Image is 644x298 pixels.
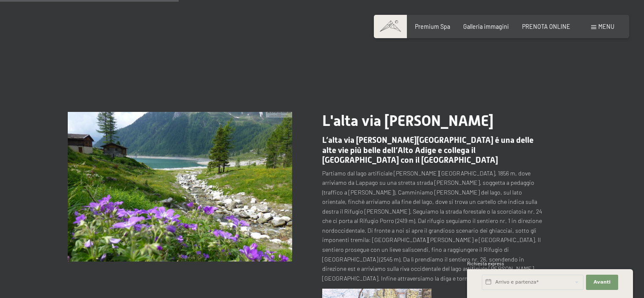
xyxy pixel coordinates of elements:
[322,169,547,283] p: Partiamo dal lago artificiale [PERSON_NAME][GEOGRAPHIC_DATA], 1856 m, dove arriviamo da Lappago s...
[594,279,611,286] span: Avanti
[240,169,304,178] span: Consenso marketing*
[415,23,450,30] a: Premium Spa
[467,261,504,266] span: Richiesta express
[586,275,618,290] button: Avanti
[466,280,468,286] span: 1
[322,135,533,164] span: L’alta via [PERSON_NAME][GEOGRAPHIC_DATA] é una delle alte vie più belle dell’Alto Adige e colleg...
[68,112,292,262] img: L'alta via di Neves
[598,23,614,30] span: Menu
[322,112,494,129] span: L'alta via [PERSON_NAME]
[522,23,570,30] a: PRENOTA ONLINE
[463,23,509,30] a: Galleria immagini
